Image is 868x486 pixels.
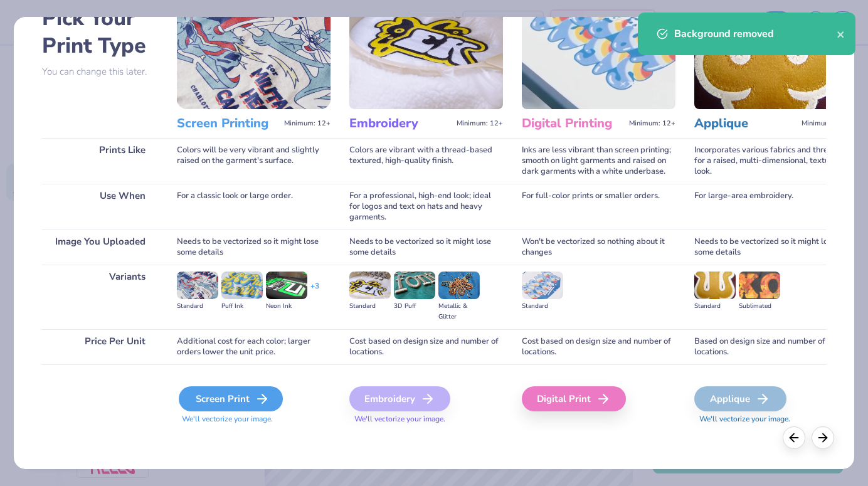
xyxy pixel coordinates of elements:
[522,301,563,312] div: Standard
[177,138,331,184] div: Colors will be very vibrant and slightly raised on the garment's surface.
[349,329,503,364] div: Cost based on design size and number of locations.
[42,230,158,265] div: Image You Uploaded
[221,301,263,312] div: Puff Ink
[349,414,503,425] span: We'll vectorize your image.
[221,272,263,299] img: Puff Ink
[42,4,158,60] h2: Pick Your Print Type
[177,115,279,132] h3: Screen Printing
[349,386,450,411] div: Embroidery
[522,230,675,265] div: Won't be vectorized so nothing about it changes
[694,386,786,411] div: Applique
[177,301,218,312] div: Standard
[42,138,158,184] div: Prints Like
[177,272,218,299] img: Standard
[739,272,780,299] img: Sublimated
[266,301,307,312] div: Neon Ink
[694,272,736,299] img: Standard
[266,272,307,299] img: Neon Ink
[694,329,848,364] div: Based on design size and number of locations.
[694,184,848,230] div: For large-area embroidery.
[438,272,480,299] img: Metallic & Glitter
[349,184,503,230] div: For a professional, high-end look; ideal for logos and text on hats and heavy garments.
[522,329,675,364] div: Cost based on design size and number of locations.
[349,230,503,265] div: Needs to be vectorized so it might lose some details
[674,26,837,41] div: Background removed
[349,138,503,184] div: Colors are vibrant with a thread-based textured, high-quality finish.
[522,138,675,184] div: Inks are less vibrant than screen printing; smooth on light garments and raised on dark garments ...
[694,115,797,132] h3: Applique
[42,184,158,230] div: Use When
[438,301,480,322] div: Metallic & Glitter
[349,301,391,312] div: Standard
[310,281,319,302] div: + 3
[522,272,563,299] img: Standard
[177,184,331,230] div: For a classic look or large order.
[394,301,435,312] div: 3D Puff
[802,119,848,128] span: Minimum: 12+
[739,301,780,312] div: Sublimated
[694,301,736,312] div: Standard
[284,119,331,128] span: Minimum: 12+
[629,119,675,128] span: Minimum: 12+
[522,386,626,411] div: Digital Print
[177,414,331,425] span: We'll vectorize your image.
[179,386,283,411] div: Screen Print
[522,115,624,132] h3: Digital Printing
[42,329,158,364] div: Price Per Unit
[42,66,158,77] p: You can change this later.
[694,414,848,425] span: We'll vectorize your image.
[394,272,435,299] img: 3D Puff
[837,26,845,41] button: close
[522,184,675,230] div: For full-color prints or smaller orders.
[42,265,158,329] div: Variants
[457,119,503,128] span: Minimum: 12+
[177,230,331,265] div: Needs to be vectorized so it might lose some details
[349,115,452,132] h3: Embroidery
[694,230,848,265] div: Needs to be vectorized so it might lose some details
[349,272,391,299] img: Standard
[177,329,331,364] div: Additional cost for each color; larger orders lower the unit price.
[694,138,848,184] div: Incorporates various fabrics and threads for a raised, multi-dimensional, textured look.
